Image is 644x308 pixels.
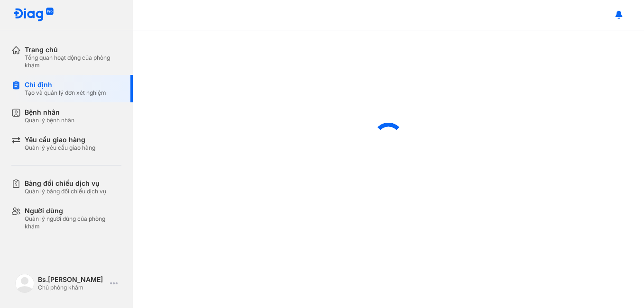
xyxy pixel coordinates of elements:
div: Bệnh nhân [25,108,74,117]
div: Bs.[PERSON_NAME] [38,275,106,284]
div: Trang chủ [25,45,121,54]
img: logo [13,8,54,22]
div: Quản lý bệnh nhân [25,117,74,124]
div: Quản lý yêu cầu giao hàng [25,144,95,152]
div: Người dùng [25,207,121,215]
div: Tạo và quản lý đơn xét nghiệm [25,89,106,97]
img: logo [15,274,34,293]
div: Quản lý bảng đối chiếu dịch vụ [25,188,106,195]
div: Chủ phòng khám [38,284,106,291]
div: Tổng quan hoạt động của phòng khám [25,54,121,69]
div: Quản lý người dùng của phòng khám [25,215,121,230]
div: Yêu cầu giao hàng [25,136,95,144]
div: Chỉ định [25,81,106,89]
div: Bảng đối chiếu dịch vụ [25,179,106,188]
